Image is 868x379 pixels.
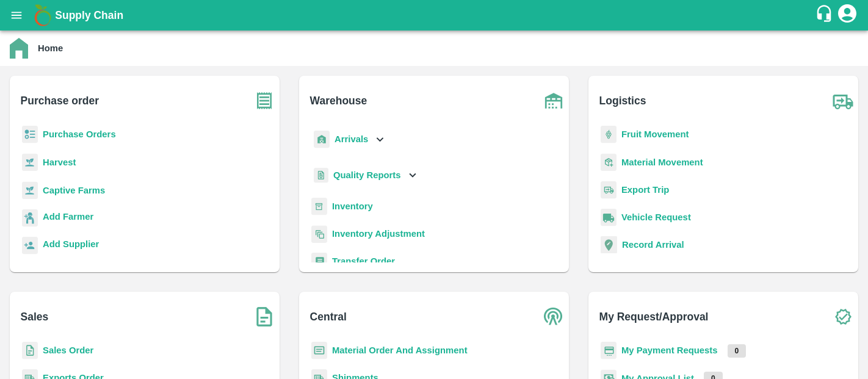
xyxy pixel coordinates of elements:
[310,308,347,325] b: Central
[22,153,38,171] img: harvest
[314,131,330,148] img: whArrival
[815,4,836,26] div: customer-support
[22,209,38,227] img: farmer
[43,239,99,249] b: Add Supplier
[311,198,327,215] img: whInventory
[828,301,858,332] img: check
[22,181,38,200] img: harvest
[43,210,93,226] a: Add Farmer
[311,253,327,270] img: whTransfer
[43,157,76,167] a: Harvest
[21,308,49,325] b: Sales
[31,3,55,27] img: logo
[43,129,116,139] a: Purchase Orders
[249,301,280,332] img: soSales
[311,225,327,243] img: inventory
[538,85,569,116] img: warehouse
[728,344,747,358] p: 0
[333,170,401,180] b: Quality Reports
[43,237,99,254] a: Add Supplier
[599,92,646,109] b: Logistics
[249,85,280,116] img: purchase
[601,153,617,171] img: material
[43,212,93,222] b: Add Farmer
[22,237,38,254] img: supplier
[55,9,123,21] b: Supply Chain
[621,345,718,355] a: My Payment Requests
[621,129,689,139] a: Fruit Movement
[601,181,617,199] img: delivery
[22,342,38,359] img: sales
[601,126,617,143] img: fruit
[538,301,569,332] img: central
[836,2,858,28] div: account of current user
[601,236,617,253] img: recordArrival
[621,157,703,167] a: Material Movement
[601,342,617,359] img: payment
[622,240,684,250] a: Record Arrival
[335,134,368,144] b: Arrivals
[599,308,709,325] b: My Request/Approval
[601,209,617,226] img: vehicle
[332,201,373,211] a: Inventory
[621,185,669,195] a: Export Trip
[43,186,105,195] a: Captive Farms
[332,256,395,266] a: Transfer Order
[2,1,31,29] button: open drawer
[21,92,99,109] b: Purchase order
[621,212,691,222] a: Vehicle Request
[43,345,93,355] a: Sales Order
[310,92,367,109] b: Warehouse
[314,168,328,183] img: qualityReport
[311,163,419,188] div: Quality Reports
[311,126,387,153] div: Arrivals
[55,7,815,24] a: Supply Chain
[38,43,63,53] b: Home
[332,229,425,239] a: Inventory Adjustment
[332,345,468,355] a: Material Order And Assignment
[22,126,38,143] img: reciept
[828,85,858,116] img: truck
[10,38,28,59] img: home
[311,342,327,359] img: centralMaterial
